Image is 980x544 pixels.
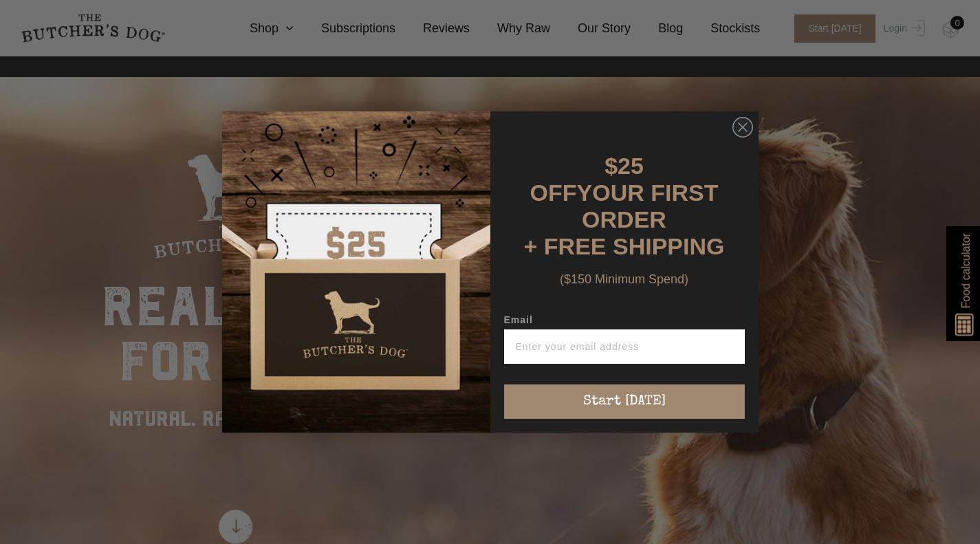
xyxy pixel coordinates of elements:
[957,233,974,308] span: Food calculator
[560,272,688,286] span: ($150 Minimum Spend)
[504,314,745,329] label: Email
[530,153,644,206] span: $25 OFF
[732,117,753,138] button: Close dialog
[504,329,745,364] input: Enter your email address
[524,179,725,259] span: YOUR FIRST ORDER + FREE SHIPPING
[222,111,490,433] img: d0d537dc-5429-4832-8318-9955428ea0a1.jpeg
[504,384,745,419] button: Start [DATE]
